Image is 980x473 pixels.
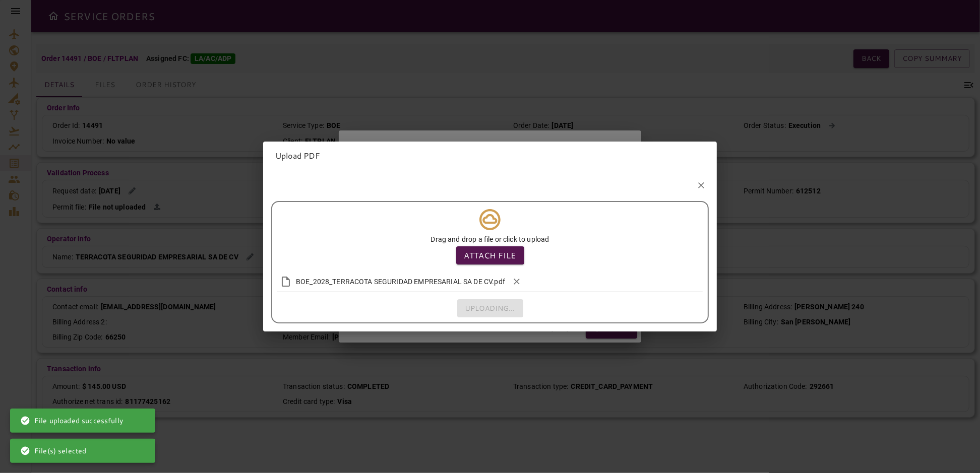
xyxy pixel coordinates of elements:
p: Drag and drop a file or click to upload [431,234,549,244]
button: Attach file [456,246,524,264]
p: Attach file [464,249,516,261]
span: BOE_2028_TERRACOTA SEGURIDAD EMPRESARIAL SA DE CV.pdf [296,277,505,287]
div: File(s) selected [20,442,86,460]
p: Upload PDF [275,150,705,162]
div: File uploaded successfully [20,412,123,430]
